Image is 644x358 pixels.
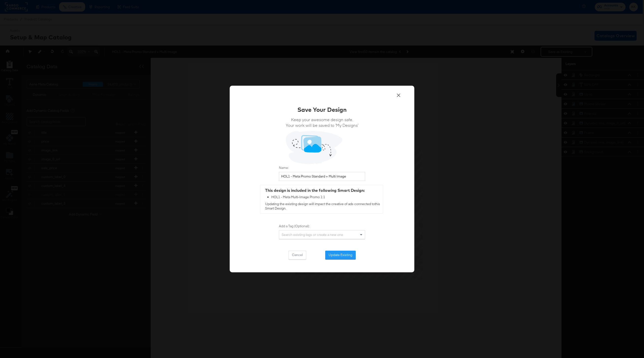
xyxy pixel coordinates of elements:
[286,122,358,128] span: Your work will be saved to ‘My Designs’
[325,251,356,260] button: Update Existing
[289,251,306,260] button: Cancel
[271,195,380,199] div: HOL1 - Meta Multi-Image Promo 1:1
[265,188,380,193] div: This design is included in the following Smart Design:
[279,230,365,239] div: Search existing tags or create a new one
[279,165,365,170] label: Name:
[260,185,383,213] div: Updating the existing design will impact the creative of ads connected to this Smart Design .
[279,224,365,228] label: Add a Tag (Optional):
[286,117,358,122] span: Keep your awesome design safe.
[297,105,347,114] div: Save Your Design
